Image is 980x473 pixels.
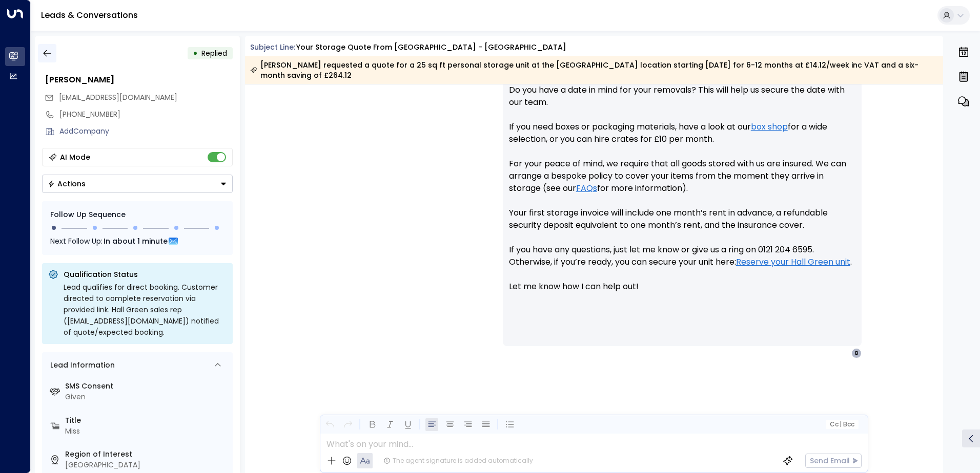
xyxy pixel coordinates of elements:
[250,60,937,80] div: [PERSON_NAME] requested a quote for a 25 sq ft personal storage unit at the [GEOGRAPHIC_DATA] loc...
[65,426,229,437] div: Miss
[851,348,862,358] div: B
[47,360,115,371] div: Lead Information
[60,152,90,162] div: AI Mode
[41,9,138,21] a: Leads & Conversations
[250,42,295,52] span: Subject Line:
[42,175,233,193] div: Button group with a nested menu
[576,182,597,195] a: FAQs
[736,256,850,268] a: Reserve your Hall Green unit
[341,418,354,431] button: Redo
[50,209,224,220] div: Follow Up Sequence
[64,269,227,279] p: Qualification Status
[59,126,233,137] div: AddCompany
[45,74,233,86] div: [PERSON_NAME]
[296,42,566,53] div: Your storage quote from [GEOGRAPHIC_DATA] - [GEOGRAPHIC_DATA]
[201,48,227,58] span: Replied
[65,392,229,402] div: Given
[48,179,86,188] div: Actions
[65,449,229,460] label: Region of Interest
[59,109,233,120] div: [PHONE_NUMBER]
[64,282,227,338] div: Lead qualifies for direct booking. Customer directed to complete reservation via provided link. H...
[65,415,229,426] label: Title
[65,460,229,470] div: [GEOGRAPHIC_DATA]
[383,456,533,465] div: The agent signature is added automatically
[59,92,177,102] span: [EMAIL_ADDRESS][DOMAIN_NAME]
[42,175,233,193] button: Actions
[825,420,858,429] button: Cc|Bcc
[323,418,336,431] button: Undo
[50,235,224,247] div: Next Follow Up:
[829,421,854,428] span: Cc Bcc
[104,235,168,247] span: In about 1 minute
[65,381,229,392] label: SMS Consent
[751,121,788,133] a: box shop
[59,92,177,103] span: blobbycat@live.com
[840,421,842,428] span: |
[193,44,198,62] div: •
